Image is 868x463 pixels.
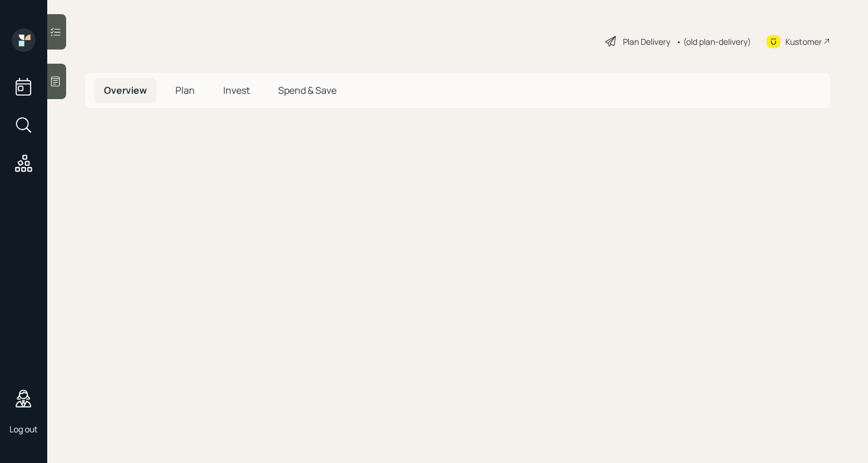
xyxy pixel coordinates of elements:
[785,35,822,48] div: Kustomer
[104,84,147,97] span: Overview
[278,84,337,97] span: Spend & Save
[623,35,670,48] div: Plan Delivery
[175,84,195,97] span: Plan
[676,35,751,48] div: • (old plan-delivery)
[9,423,38,435] div: Log out
[223,84,250,97] span: Invest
